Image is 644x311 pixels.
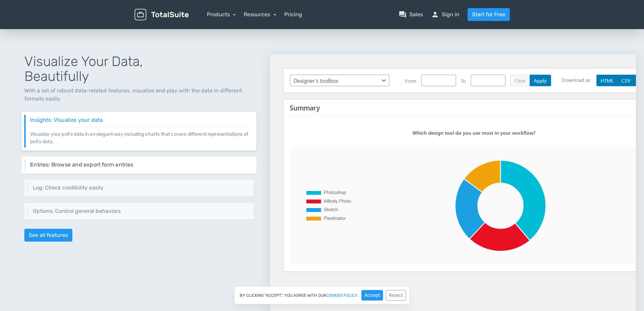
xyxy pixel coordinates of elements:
[244,11,276,18] a: Resources
[33,185,248,191] h6: Log: Check credibility easily
[24,54,254,84] h1: Visualize Your Data, Beautifully
[24,87,254,103] p: With a set of robust data-related features, visualize and play with the data in different formats...
[284,10,302,19] a: Pricing
[361,290,383,301] button: Accept
[326,293,358,297] a: cookies policy
[33,214,248,214] p: Get control over TotalPoll settings.
[30,161,251,168] h6: Entries: Browse and export form entries
[399,10,423,19] a: question_answerSales
[431,10,439,19] span: person
[135,9,189,21] img: TotalSuite for WordPress
[468,8,510,21] a: Start for Free
[33,208,248,214] h6: Options: Control general behaviors
[399,10,407,19] span: question_answer
[234,286,410,304] div: By clicking "Accept", you agree with our .
[386,290,406,301] button: Reject
[24,229,72,242] a: See all features
[30,117,251,123] h6: Insights: Visualize your data
[30,127,251,145] p: Visualize your poll's data in an elegant way including charts that covers different representatio...
[207,11,236,18] a: Products
[431,10,459,19] a: personSign in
